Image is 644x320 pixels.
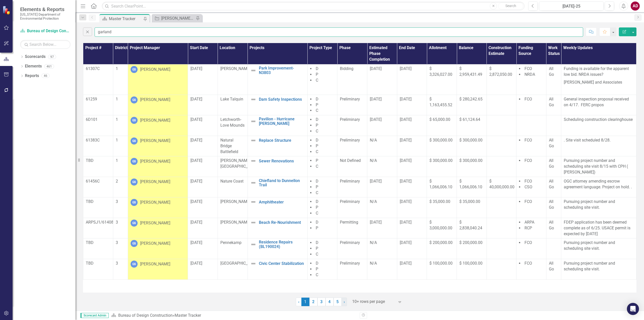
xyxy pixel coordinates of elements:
[564,158,634,175] p: Pursuing project number and scheduling site visit 8/15 with CPH ( [PERSON_NAME])
[525,158,532,163] span: FCO
[140,118,170,123] div: [PERSON_NAME]
[487,238,516,259] td: Double-Click to Edit
[427,95,457,115] td: Double-Click to Edit
[340,158,361,163] span: Not Defined
[259,97,305,102] a: Dam Safety Inspections
[259,117,305,126] a: Pavilion - Hurricane [PERSON_NAME]
[250,67,256,74] img: Not Defined
[25,73,39,79] a: Reports
[400,97,412,101] span: [DATE]
[86,158,110,164] p: TBD
[250,199,256,205] img: Not Defined
[516,95,546,115] td: Double-Click to Edit
[218,136,248,156] td: Double-Click to Edit
[427,259,457,280] td: Double-Click to Edit
[546,177,561,197] td: Double-Click to Edit
[140,159,170,164] div: [PERSON_NAME]
[316,129,318,133] span: C
[564,66,634,79] p: Funding is available for the apparent low bid. NRDA issues?
[429,66,452,77] span: $ 3,326,027.00
[516,197,546,218] td: Double-Click to Edit
[259,159,305,163] a: Sewer Renovations
[487,259,516,280] td: Double-Click to Edit
[307,95,337,115] td: Double-Click to Edit
[131,117,138,124] div: GS
[220,158,258,169] span: [PERSON_NAME][GEOGRAPHIC_DATA]
[631,2,640,11] button: AD
[367,156,397,177] td: Double-Click to Edit
[337,136,367,156] td: Double-Click to Edit
[116,138,118,143] span: 1
[218,115,248,136] td: Double-Click to Edit
[367,197,397,218] td: Double-Click to Edit
[188,136,218,156] td: Double-Click to Edit
[564,117,634,123] p: Scheduling construction clearinghouse
[367,259,397,280] td: Double-Click to Edit
[128,156,188,177] td: Double-Click to Edit
[102,2,525,11] input: Search ClearPoint...
[128,218,188,238] td: Double-Click to Edit
[340,117,360,122] span: Preliminary
[190,138,202,143] span: [DATE]
[541,3,602,9] div: [DATE]-25
[113,156,128,177] td: Double-Click to Edit
[188,64,218,95] td: Double-Click to Edit
[95,27,583,37] input: Find in Master Tracker (External)...
[457,115,487,136] td: Double-Click to Edit
[259,240,305,249] a: Residence Repairs (BL190024)
[131,158,138,165] div: GS
[220,138,238,154] span: Natural Bridge Battlefield
[131,96,138,103] div: GS
[25,54,46,60] a: Scorecards
[525,138,532,143] span: FCO
[429,138,453,143] span: $ 300,000.00
[250,220,256,226] img: Not Defined
[48,55,56,59] div: 97
[86,179,110,184] p: 61456C
[188,238,218,259] td: Double-Click to Edit
[546,115,561,136] td: Double-Click to Edit
[83,197,113,218] td: Double-Click to Edit
[307,177,337,197] td: Double-Click to Edit
[316,123,318,128] span: P
[516,218,546,238] td: Double-Click to Edit
[218,64,248,95] td: Double-Click to Edit
[220,97,243,101] span: Lake Talquin
[516,177,546,197] td: Double-Click to Edit
[397,197,427,218] td: Double-Click to Edit
[190,117,202,122] span: [DATE]
[113,115,128,136] td: Double-Click to Edit
[218,259,248,280] td: Double-Click to Edit
[128,95,188,115] td: Double-Click to Edit
[83,156,113,177] td: Double-Click to Edit
[307,238,337,259] td: Double-Click to Edit
[427,177,457,197] td: Double-Click to Edit
[457,64,487,95] td: Double-Click to Edit
[370,137,394,143] div: N/A
[367,177,397,197] td: Double-Click to Edit
[248,156,307,177] td: Double-Click to Edit Right Click for Context Menu
[188,218,218,238] td: Double-Click to Edit
[457,238,487,259] td: Double-Click to Edit
[561,64,636,95] td: Double-Click to Edit
[561,218,636,238] td: Double-Click to Edit
[42,74,50,78] div: 46
[337,238,367,259] td: Double-Click to Edit
[316,78,318,83] span: C
[188,156,218,177] td: Double-Click to Edit
[367,136,397,156] td: Double-Click to Edit
[337,156,367,177] td: Double-Click to Edit
[113,218,128,238] td: Double-Click to Edit
[116,117,118,122] span: 1
[516,115,546,136] td: Double-Click to Edit
[307,218,337,238] td: Double-Click to Edit
[539,2,603,11] button: [DATE]-25
[25,63,42,69] a: Elements
[525,72,535,77] span: NRDA
[561,197,636,218] td: Double-Click to Edit
[397,238,427,259] td: Double-Click to Edit
[427,238,457,259] td: Double-Click to Edit
[116,158,118,163] span: 1
[250,118,256,124] img: Not Defined
[400,158,412,163] span: [DATE]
